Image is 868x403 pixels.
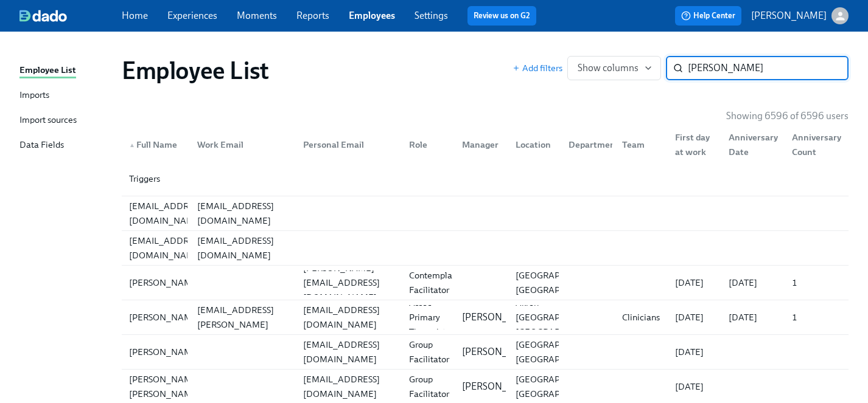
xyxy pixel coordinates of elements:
[298,337,399,367] div: [EMAIL_ADDRESS][DOMAIN_NAME]
[124,133,187,157] div: ▲Full Name
[192,233,293,263] div: [EMAIL_ADDRESS][DOMAIN_NAME]
[122,231,849,265] div: [EMAIL_ADDRESS][DOMAIN_NAME][EMAIL_ADDRESS][DOMAIN_NAME]
[688,56,849,80] input: Search by name
[124,199,211,228] div: [EMAIL_ADDRESS][DOMAIN_NAME]
[349,10,395,21] a: Employees
[404,337,454,367] div: Group Facilitator
[293,133,399,157] div: Personal Email
[19,10,122,22] a: dado
[122,10,148,21] a: Home
[122,231,849,266] a: [EMAIL_ADDRESS][DOMAIN_NAME][EMAIL_ADDRESS][DOMAIN_NAME]
[681,10,735,22] span: Help Center
[719,133,783,157] div: Anniversary Date
[511,337,612,367] div: [GEOGRAPHIC_DATA], [GEOGRAPHIC_DATA]
[19,138,112,153] a: Data Fields
[192,137,293,152] div: Work Email
[192,199,293,228] div: [EMAIL_ADDRESS][DOMAIN_NAME]
[404,295,453,339] div: Assoc Primary Therapist
[298,303,399,332] div: [EMAIL_ADDRESS][DOMAIN_NAME]
[467,6,536,26] button: Review us on G2
[724,275,783,290] div: [DATE]
[124,171,187,186] div: Triggers
[298,261,399,305] div: [PERSON_NAME][EMAIL_ADDRESS][DOMAIN_NAME]
[787,310,846,325] div: 1
[124,275,205,290] div: [PERSON_NAME]
[617,137,666,152] div: Team
[670,275,719,290] div: [DATE]
[511,137,559,152] div: Location
[511,295,610,339] div: Akron [GEOGRAPHIC_DATA] [GEOGRAPHIC_DATA]
[19,63,112,78] a: Employee List
[187,133,293,157] div: Work Email
[237,10,277,21] a: Moments
[462,380,537,393] p: [PERSON_NAME]
[298,137,399,152] div: Personal Email
[167,10,217,21] a: Experiences
[124,233,211,263] div: [EMAIL_ADDRESS][DOMAIN_NAME]
[670,130,719,159] div: First day at work
[19,88,112,103] a: Imports
[122,300,849,334] div: [PERSON_NAME][PERSON_NAME][EMAIL_ADDRESS][PERSON_NAME][DOMAIN_NAME][EMAIL_ADDRESS][DOMAIN_NAME]As...
[124,372,205,401] div: [PERSON_NAME] [PERSON_NAME]
[192,288,293,346] div: [PERSON_NAME][EMAIL_ADDRESS][PERSON_NAME][DOMAIN_NAME]
[122,266,849,300] div: [PERSON_NAME][PERSON_NAME][EMAIL_ADDRESS][DOMAIN_NAME]Contemplative Facilitator[GEOGRAPHIC_DATA],...
[462,311,537,324] p: [PERSON_NAME]
[457,137,506,152] div: Manager
[665,133,719,157] div: First day at work
[129,142,135,148] span: ▲
[612,133,666,157] div: Team
[675,6,741,26] button: Help Center
[19,63,76,78] div: Employee List
[124,137,187,152] div: Full Name
[670,310,719,325] div: [DATE]
[567,56,661,80] button: Show columns
[513,62,562,74] button: Add filters
[122,196,849,230] div: [EMAIL_ADDRESS][DOMAIN_NAME][EMAIL_ADDRESS][DOMAIN_NAME]
[122,266,849,300] a: [PERSON_NAME][PERSON_NAME][EMAIL_ADDRESS][DOMAIN_NAME]Contemplative Facilitator[GEOGRAPHIC_DATA],...
[124,310,205,325] div: [PERSON_NAME]
[404,137,453,152] div: Role
[787,130,846,159] div: Anniversary Count
[122,196,849,231] a: [EMAIL_ADDRESS][DOMAIN_NAME][EMAIL_ADDRESS][DOMAIN_NAME]
[474,10,530,22] a: Review us on G2
[122,335,849,370] a: [PERSON_NAME][EMAIL_ADDRESS][DOMAIN_NAME]Group Facilitator[PERSON_NAME][GEOGRAPHIC_DATA], [GEOGRA...
[404,268,472,297] div: Contemplative Facilitator
[670,345,719,359] div: [DATE]
[122,300,849,335] a: [PERSON_NAME][PERSON_NAME][EMAIL_ADDRESS][PERSON_NAME][DOMAIN_NAME][EMAIL_ADDRESS][DOMAIN_NAME]As...
[19,113,77,128] div: Import sources
[564,137,624,152] div: Department
[122,162,849,196] a: Triggers
[19,10,67,22] img: dado
[452,133,506,157] div: Manager
[415,10,448,21] a: Settings
[559,133,612,157] div: Department
[19,88,49,103] div: Imports
[404,372,454,401] div: Group Facilitator
[124,345,205,359] div: [PERSON_NAME]
[724,130,783,159] div: Anniversary Date
[724,310,783,325] div: [DATE]
[296,10,329,21] a: Reports
[298,372,399,401] div: [EMAIL_ADDRESS][DOMAIN_NAME]
[670,379,719,394] div: [DATE]
[511,372,612,401] div: [GEOGRAPHIC_DATA], [GEOGRAPHIC_DATA]
[511,268,612,297] div: [GEOGRAPHIC_DATA], [GEOGRAPHIC_DATA]
[617,310,666,325] div: Clinicians
[399,133,453,157] div: Role
[578,62,651,74] span: Show columns
[462,345,537,359] p: [PERSON_NAME]
[751,7,849,24] button: [PERSON_NAME]
[751,9,827,22] p: [PERSON_NAME]
[726,109,849,123] p: Showing 6596 of 6596 users
[19,113,112,128] a: Import sources
[787,275,846,290] div: 1
[506,133,559,157] div: Location
[122,56,269,85] h1: Employee List
[19,138,64,153] div: Data Fields
[782,133,846,157] div: Anniversary Count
